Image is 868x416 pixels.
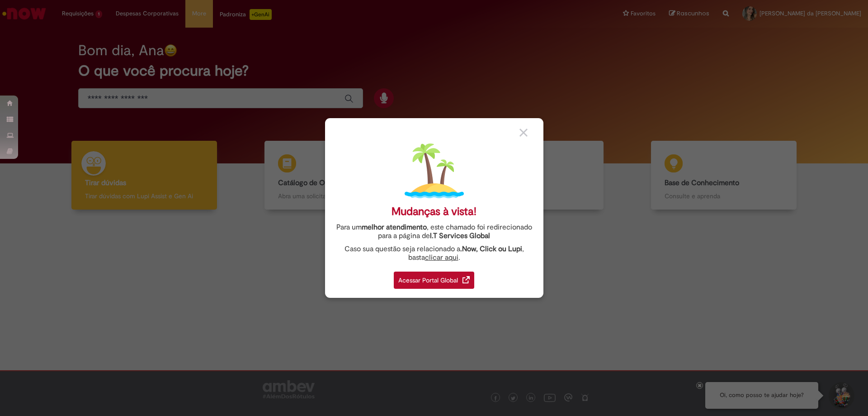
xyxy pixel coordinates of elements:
img: island.png [405,141,464,201]
strong: .Now, Click ou Lupi [460,244,522,253]
a: Acessar Portal Global [394,267,474,289]
img: close_button_grey.png [519,129,528,137]
div: Para um , este chamado foi redirecionado para a página de [332,223,537,240]
div: Acessar Portal Global [394,272,474,289]
a: I.T Services Global [430,226,490,240]
strong: melhor atendimento [362,223,427,232]
a: clicar aqui [425,248,458,262]
div: Caso sua questão seja relacionado a , basta . [332,245,537,262]
div: Mudanças à vista! [392,205,476,218]
img: redirect_link.png [462,276,470,283]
